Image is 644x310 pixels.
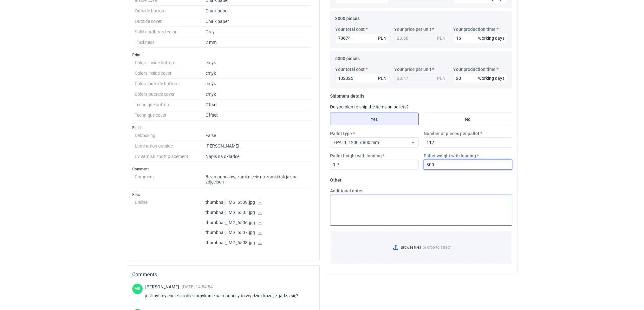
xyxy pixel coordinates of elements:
[330,231,512,264] label: or drop to attach
[335,26,365,32] label: Your total cost
[330,188,363,194] label: Additional notes
[335,53,360,61] legend: 5000 pieces
[135,100,205,110] dt: Technique bottom
[145,284,182,289] span: [PERSON_NAME]
[135,79,205,89] dt: Colors outside bottom
[205,141,312,151] dd: [PERSON_NAME]
[205,130,312,141] dd: False
[132,284,143,294] figcaption: MS
[205,172,312,187] dd: Bez magnesów, zamknięcie na zamki tak jak na zdjęciach
[205,79,312,89] dd: cmyk
[335,33,389,43] input: 0
[135,16,205,27] dt: Outside cover
[424,153,476,159] label: Pallet weight with loading
[335,66,365,72] label: Your total cost
[205,220,312,226] p: thumbnail_IMG_6506.jpg
[205,230,312,236] p: thumbnail_IMG_6507.jpg
[135,141,205,151] dt: Lamination outside
[205,68,312,79] dd: cmyk
[205,210,312,216] p: thumbnail_IMG_6505.jpg
[135,6,205,16] dt: Outside bottom
[478,35,504,41] div: working days
[132,125,314,130] h3: Finish
[205,58,312,68] dd: cmyk
[330,153,382,159] label: Pallet height with loading
[330,175,342,183] legend: Other
[182,284,213,289] span: [DATE] 14:54:54
[205,100,312,110] dd: Offset
[135,151,205,162] dt: Uv varnish spott placement
[205,89,312,100] dd: cmyk
[424,130,479,137] label: Number of pieces per pallet
[378,35,387,41] div: PLN
[135,197,205,250] dt: Dieline
[135,130,205,141] dt: Debossing
[135,27,205,37] dt: Solid cardboard color
[335,13,360,21] legend: 3000 pieces
[453,26,496,32] label: Your production time
[132,52,314,58] h3: Print
[205,240,312,246] p: thumbnail_IMG_6508.jpg
[334,140,379,145] span: EPAL1, 1200 x 800 mm
[424,113,512,125] label: No
[437,75,446,81] div: PLN
[205,27,312,37] dd: Grey
[135,68,205,79] dt: Colors inside cover
[205,16,312,27] dd: Chalk paper
[135,172,205,187] dt: Comment
[135,110,205,121] dt: Technique cover
[478,75,504,81] div: working days
[330,104,409,109] label: Do you plan to ship the items on pallets?
[424,137,512,148] input: 0
[330,113,419,125] label: Yes
[135,89,205,100] dt: Colors outside cover
[330,130,352,137] label: Pallet type
[394,26,431,32] label: Your price per unit
[135,37,205,48] dt: Thickness
[135,58,205,68] dt: Colors inside bottom
[205,200,312,205] p: thumbnail_IMG_6509.jpg
[132,167,314,172] h3: Comment
[205,110,312,121] dd: Offset
[378,75,387,81] div: PLN
[330,160,419,170] input: 0
[330,91,364,99] legend: Shipment details
[145,293,306,299] div: jeśli byśmy chcieli zrobić zamykanie na magnesy to wyjdzie drożej, zgadza się?
[453,33,507,43] input: 0
[437,35,446,41] div: PLN
[132,284,143,294] div: Maciej Sikora
[394,66,431,72] label: Your price per unit
[132,192,314,197] h3: Files
[335,73,389,83] input: 0
[205,151,312,162] dd: Napis na okładce
[453,66,496,72] label: Your production time
[424,160,512,170] input: 0
[453,73,507,83] input: 0
[205,6,312,16] dd: Chalk paper
[205,37,312,48] dd: 2 mm
[132,271,314,279] h2: Comments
